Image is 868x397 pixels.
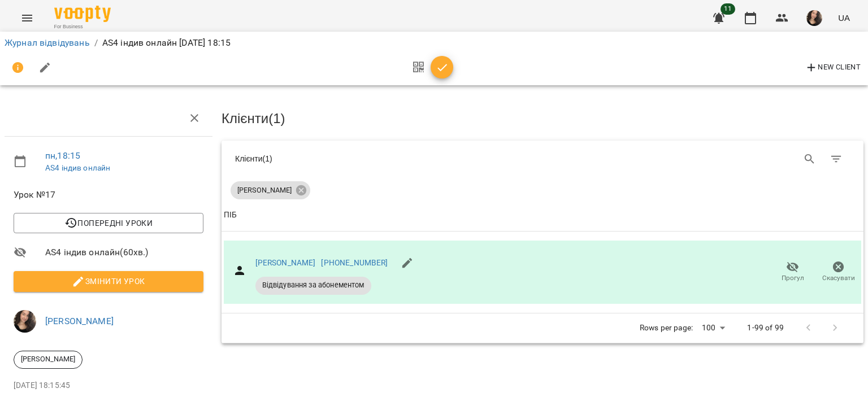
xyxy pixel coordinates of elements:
[45,163,110,172] a: AS4 індив онлайн
[822,273,855,283] span: Скасувати
[23,216,194,230] span: Попередні уроки
[45,316,114,326] a: [PERSON_NAME]
[640,322,693,334] p: Rows per page:
[23,274,194,288] span: Змінити урок
[54,23,111,30] span: For Business
[802,59,863,77] button: New Client
[224,208,237,222] div: ПІБ
[697,320,729,336] div: 100
[14,351,83,369] div: [PERSON_NAME]
[222,141,863,177] div: Table Toolbar
[14,5,41,32] button: Menu
[721,3,735,15] span: 11
[815,256,861,288] button: Скасувати
[231,185,298,195] span: [PERSON_NAME]
[823,146,850,173] button: Фільтр
[805,61,861,75] span: New Client
[54,6,111,22] img: Voopty Logo
[834,7,854,28] button: UA
[222,111,863,126] h3: Клієнти ( 1 )
[5,37,90,48] a: Журнал відвідувань
[45,150,80,161] a: пн , 18:15
[231,181,310,199] div: [PERSON_NAME]
[14,380,203,391] p: [DATE] 18:15:45
[45,246,203,259] span: AS4 індив онлайн ( 60 хв. )
[14,310,36,333] img: af1f68b2e62f557a8ede8df23d2b6d50.jpg
[255,280,371,290] span: Відвідування за абонементом
[747,322,783,334] p: 1-99 of 99
[796,146,823,173] button: Search
[255,258,316,267] a: [PERSON_NAME]
[14,213,203,233] button: Попередні уроки
[94,36,98,50] li: /
[235,153,534,164] div: Клієнти ( 1 )
[321,258,388,267] a: [PHONE_NUMBER]
[224,208,861,222] span: ПІБ
[770,256,815,288] button: Прогул
[224,208,237,222] div: Sort
[14,188,203,202] span: Урок №17
[5,36,863,50] nav: breadcrumb
[14,354,82,364] span: [PERSON_NAME]
[782,273,804,283] span: Прогул
[806,10,822,26] img: af1f68b2e62f557a8ede8df23d2b6d50.jpg
[14,271,203,291] button: Змінити урок
[102,36,231,50] p: AS4 індив онлайн [DATE] 18:15
[838,12,850,24] span: UA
